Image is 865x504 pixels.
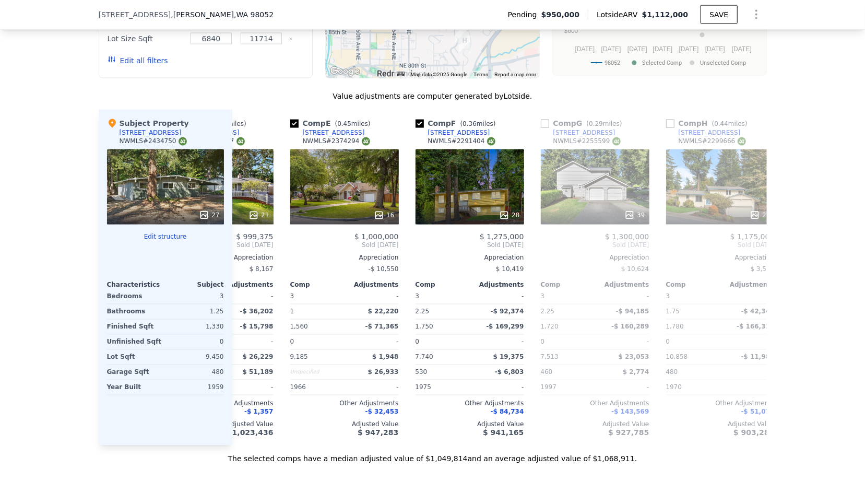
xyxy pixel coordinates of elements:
div: Finished Sqft [107,320,163,334]
div: NWMLS # 2255599 [553,137,621,146]
span: -$ 36,202 [240,308,274,315]
div: 8120 172nd Ave NE [459,36,470,53]
div: Other Adjustments [666,400,775,408]
span: 0.36 [463,120,477,127]
span: , [PERSON_NAME] [171,9,274,20]
text: [DATE] [575,45,595,53]
span: Sold [DATE] [290,241,399,250]
div: [STREET_ADDRESS] [428,128,490,137]
text: Selected Comp [642,60,682,66]
span: $ 8,167 [250,266,274,273]
text: 98052 [605,60,620,66]
span: $ 1,948 [372,354,398,361]
div: Bathrooms [107,304,163,319]
span: -$ 51,076 [741,408,775,416]
span: -$ 15,798 [240,323,274,331]
div: 1970 [666,380,718,395]
text: Unselected Comp [700,60,746,66]
div: Characteristics [107,281,165,289]
div: - [597,335,649,349]
div: - [722,335,775,349]
span: $ 19,375 [493,354,524,361]
div: 1997 [541,380,593,395]
div: Comp F [416,118,500,128]
span: 0.45 [337,120,351,127]
div: Adjusted Value [416,420,524,429]
button: Clear [289,37,293,41]
text: [DATE] [732,45,752,53]
div: Year Built [107,380,163,395]
span: 0 [541,338,545,346]
span: 0 [290,338,294,346]
div: 1.75 [666,304,718,319]
span: $ 10,624 [621,266,649,273]
div: NWMLS # 2434750 [120,137,187,146]
div: - [597,380,649,395]
div: 27 [750,210,770,220]
span: $ 2,774 [623,369,649,376]
div: Value adjustments are computer generated by Lotside . [99,91,767,101]
div: Comp H [666,118,752,128]
a: [STREET_ADDRESS] [416,128,490,137]
div: - [472,289,524,304]
div: [STREET_ADDRESS] [120,128,182,137]
div: Adjusted Value [666,420,775,429]
span: Pending [508,9,541,20]
div: 1,330 [168,320,224,334]
img: NWMLS Logo [487,137,495,146]
span: -$ 166,314 [737,323,774,331]
div: Comp [541,281,595,289]
span: $ 1,023,436 [224,429,273,437]
div: 17110 NE 84th St [455,25,467,43]
div: 480 [168,365,224,380]
div: - [722,289,775,304]
div: - [347,380,399,395]
img: NWMLS Logo [612,137,621,146]
span: -$ 6,803 [495,369,524,376]
div: 3 [168,289,224,304]
div: 2.25 [541,304,593,319]
span: -$ 32,453 [365,408,399,416]
span: 7,740 [416,354,433,361]
span: 7,513 [541,354,559,361]
div: Appreciation [541,254,649,262]
text: [DATE] [653,45,672,53]
button: Show Options [746,4,767,25]
span: Sold [DATE] [416,241,524,250]
div: Bedrooms [107,289,163,304]
span: -$ 169,299 [486,323,524,331]
text: [DATE] [679,45,698,53]
text: [DATE] [627,45,647,53]
button: Keyboard shortcuts [397,72,404,76]
span: -$ 42,348 [741,308,775,315]
a: [STREET_ADDRESS] [541,128,615,137]
div: Appreciation [290,254,399,262]
div: 39 [624,210,645,220]
div: Unspecified [290,365,342,380]
div: Comp E [290,118,375,128]
span: 10,858 [666,354,688,361]
span: [STREET_ADDRESS] [99,9,171,20]
div: 2.25 [416,304,468,319]
div: - [347,335,399,349]
div: Other Adjustments [541,400,649,408]
span: 530 [416,369,428,376]
div: - [472,380,524,395]
div: NWMLS # 2291404 [428,137,495,146]
div: Adjustments [345,281,399,289]
img: Google [328,65,362,78]
div: [STREET_ADDRESS] [303,128,365,137]
span: $ 999,375 [236,233,273,241]
div: Comp G [541,118,626,128]
span: $ 927,785 [608,429,649,437]
span: 1,780 [666,323,684,331]
span: Map data ©2025 Google [411,72,468,77]
text: $600 [564,27,578,34]
span: , WA 98052 [234,10,274,19]
div: Appreciation [666,254,775,262]
div: - [472,335,524,349]
img: NWMLS Logo [179,137,187,146]
span: -$ 11,980 [741,354,775,361]
div: Comp [416,281,470,289]
div: [STREET_ADDRESS] [553,128,615,137]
